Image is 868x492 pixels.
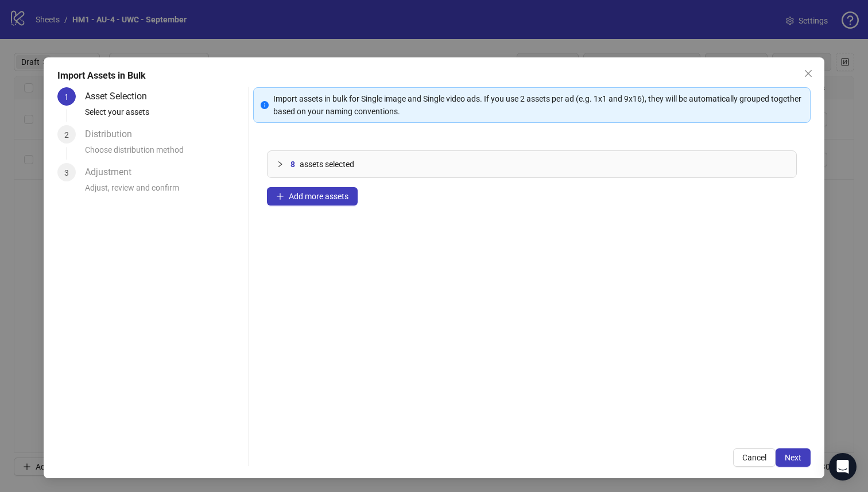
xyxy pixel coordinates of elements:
[267,187,358,206] button: Add more assets
[64,130,69,140] span: 2
[273,92,804,118] div: Import assets in bulk for Single image and Single video ads. If you use 2 assets per ad (e.g. 1x1...
[85,163,141,181] div: Adjustment
[300,158,354,171] span: assets selected
[742,453,766,462] span: Cancel
[85,125,141,144] div: Distribution
[733,448,776,467] button: Cancel
[64,168,69,177] span: 3
[268,151,797,177] div: 8assets selected
[85,181,243,201] div: Adjust, review and confirm
[829,453,857,481] div: Open Intercom Messenger
[799,64,817,83] button: Close
[277,161,284,168] span: collapsed
[804,69,813,78] span: close
[276,192,284,200] span: plus
[85,106,243,125] div: Select your assets
[261,101,269,109] span: info-circle
[85,87,156,106] div: Asset Selection
[85,144,243,163] div: Choose distribution method
[290,158,295,171] span: 8
[776,448,811,467] button: Next
[289,192,348,201] span: Add more assets
[57,69,811,83] div: Import Assets in Bulk
[64,92,69,102] span: 1
[785,453,801,462] span: Next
